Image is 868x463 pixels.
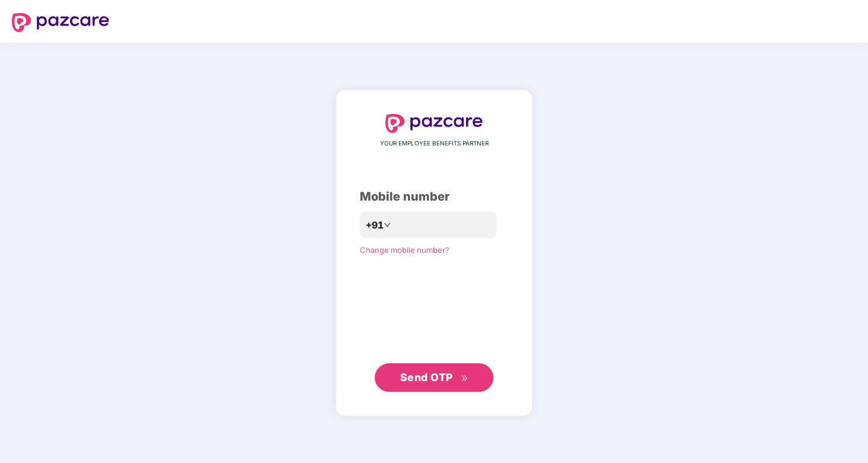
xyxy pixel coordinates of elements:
[366,218,384,233] span: +91
[360,188,508,206] div: Mobile number
[384,221,391,229] span: down
[400,371,453,383] span: Send OTP
[380,139,489,148] span: YOUR EMPLOYEE BENEFITS PARTNER
[12,13,109,32] img: logo
[375,363,493,392] button: Send OTPdouble-right
[461,375,468,382] span: double-right
[360,245,449,255] a: Change mobile number?
[385,114,483,133] img: logo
